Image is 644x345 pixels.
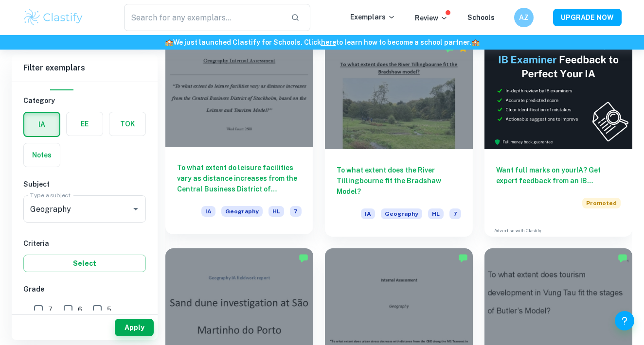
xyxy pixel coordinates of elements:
span: 7 [290,206,302,217]
a: here [321,38,336,46]
span: 6 [78,304,82,315]
button: EE [67,112,103,136]
p: Exemplars [350,12,395,22]
button: AZ [514,8,534,27]
h6: AZ [519,12,530,23]
button: Select [23,255,146,272]
label: Type a subject [30,191,71,199]
span: IA [361,208,375,219]
button: UPGRADE NOW [553,9,622,26]
a: To what extent do leisure facilities vary as distance increases from the Central Business Distric... [165,38,313,237]
h6: Grade [23,284,146,294]
button: Notes [24,143,60,167]
span: HL [428,208,444,219]
h6: Subject [23,179,146,190]
img: Thumbnail [484,38,632,149]
a: Advertise with Clastify [494,227,541,234]
h6: We just launched Clastify for Schools. Click to learn how to become a school partner. [2,37,642,48]
span: 7 [48,304,53,315]
img: Marked [299,253,308,263]
button: Help and Feedback [615,311,634,330]
button: Open [129,202,143,216]
span: IA [201,206,215,217]
span: 🏫 [165,38,173,46]
img: Marked [458,253,468,263]
h6: Category [23,95,146,106]
span: Geography [381,208,422,219]
span: 7 [449,208,461,219]
div: Premium [458,43,468,53]
span: HL [268,206,284,217]
img: Marked [618,253,627,263]
p: Review [415,13,448,23]
button: TOK [109,112,145,136]
img: Clastify logo [22,8,84,27]
a: Schools [467,14,495,21]
input: Search for any exemplars... [124,4,283,31]
button: IA [24,113,59,136]
h6: Filter exemplars [12,54,158,82]
a: Want full marks on yourIA? Get expert feedback from an IB examiner!PromotedAdvertise with Clastify [484,38,632,237]
h6: Want full marks on your IA ? Get expert feedback from an IB examiner! [496,165,621,186]
h6: To what extent does the River Tillingbourne fit the Bradshaw Model? [337,165,461,197]
span: 5 [107,304,111,315]
h6: To what extent do leisure facilities vary as distance increases from the Central Business Distric... [177,162,302,194]
span: Geography [221,206,263,217]
h6: Criteria [23,238,146,249]
span: 🏫 [471,38,480,46]
span: Promoted [582,198,621,208]
button: Apply [115,319,154,336]
a: To what extent does the River Tillingbourne fit the Bradshaw Model?IAGeographyHL7 [325,38,473,237]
